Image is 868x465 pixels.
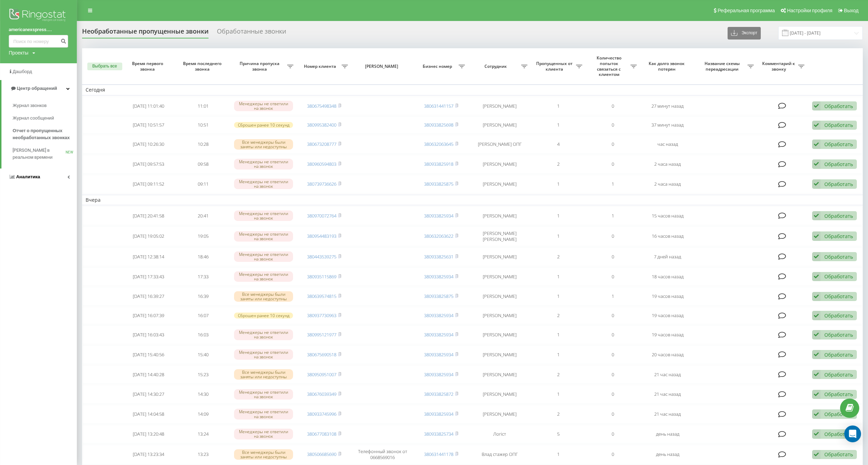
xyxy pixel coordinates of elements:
[640,135,695,153] td: час назад
[121,116,176,134] td: [DATE] 10:51:57
[121,227,176,246] td: [DATE] 19:05:02
[698,61,747,72] span: Название схемы переадресации
[82,195,863,205] td: Вчера
[121,405,176,423] td: [DATE] 14:04:58
[424,122,453,128] a: 380933825698
[586,207,640,225] td: 1
[121,325,176,344] td: [DATE] 16:03:43
[13,69,32,74] span: Дашборд
[121,248,176,266] td: [DATE] 12:38:14
[531,287,585,306] td: 1
[761,61,798,72] span: Комментарий к звонку
[531,135,585,153] td: 4
[586,385,640,403] td: 0
[300,64,342,69] span: Номер клиента
[307,293,336,299] a: 380639574815
[640,97,695,115] td: 27 минут назад
[87,63,122,70] button: Выбрать все
[534,61,576,72] span: Пропущенных от клиента
[424,213,453,219] a: 380933825934
[9,7,68,24] img: Ringostat logo
[531,248,585,266] td: 2
[586,445,640,464] td: 0
[424,253,453,260] a: 380933825631
[234,313,293,319] div: Сброшен ранее 10 секунд
[824,161,853,167] div: Обработать
[176,425,230,443] td: 13:24
[417,64,459,69] span: Бизнес номер
[468,287,531,306] td: [PERSON_NAME]
[468,267,531,286] td: [PERSON_NAME]
[646,61,689,72] span: Как долго звонок потерян
[424,351,453,358] a: 380933825934
[13,127,73,141] span: Отчет о пропущенных необработанных звонках
[307,103,336,109] a: 380675498348
[468,405,531,423] td: [PERSON_NAME]
[468,207,531,225] td: [PERSON_NAME]
[586,155,640,173] td: 0
[586,307,640,324] td: 0
[82,28,209,38] div: Необработанные пропущенные звонки
[176,385,230,403] td: 14:30
[121,155,176,173] td: [DATE] 09:57:53
[824,293,853,300] div: Обработать
[586,135,640,153] td: 0
[586,175,640,193] td: 1
[640,287,695,306] td: 19 часов назад
[121,207,176,225] td: [DATE] 20:41:58
[824,273,853,280] div: Обработать
[531,116,585,134] td: 1
[717,8,775,13] span: Реферальная программа
[234,369,293,380] div: Все менеджеры были заняты или недоступны
[176,345,230,364] td: 15:40
[640,385,695,403] td: 21 час назад
[640,325,695,344] td: 19 часов назад
[121,307,176,324] td: [DATE] 16:07:39
[16,174,40,179] span: Аналитика
[844,425,861,442] div: Open Intercom Messenger
[176,365,230,384] td: 15:23
[176,267,230,286] td: 17:33
[176,116,230,134] td: 10:51
[531,97,585,115] td: 1
[13,99,77,112] a: Журнал звонков
[307,391,336,397] a: 380676039349
[176,325,230,344] td: 16:03
[307,331,336,338] a: 380995121977
[424,103,453,109] a: 380631441157
[307,451,336,457] a: 380506685690
[824,351,853,358] div: Обработать
[824,181,853,187] div: Обработать
[307,213,336,219] a: 380970072764
[424,431,453,437] a: 380933825734
[176,445,230,464] td: 13:23
[640,425,695,443] td: день назад
[640,175,695,193] td: 2 часа назад
[586,345,640,364] td: 0
[468,97,531,115] td: [PERSON_NAME]
[824,253,853,260] div: Обработать
[176,135,230,153] td: 10:28
[531,425,585,443] td: 5
[182,61,225,72] span: Время последнего звонка
[531,365,585,384] td: 2
[824,312,853,319] div: Обработать
[824,431,853,437] div: Обработать
[121,287,176,306] td: [DATE] 16:39:27
[586,97,640,115] td: 0
[176,207,230,225] td: 20:41
[640,227,695,246] td: 16 часов назад
[234,231,293,242] div: Менеджеры не ответили на звонок
[234,409,293,419] div: Менеджеры не ответили на звонок
[824,213,853,219] div: Обработать
[1,80,77,97] a: Центр обращений
[424,293,453,299] a: 380933825875
[176,155,230,173] td: 09:58
[468,445,531,464] td: Влад стажер ОПГ
[13,124,77,144] a: Отчет о пропущенных необработанных звонках
[640,248,695,266] td: 7 дней назад
[586,405,640,423] td: 0
[468,365,531,384] td: [PERSON_NAME]
[468,307,531,324] td: [PERSON_NAME]
[424,331,453,338] a: 380933825934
